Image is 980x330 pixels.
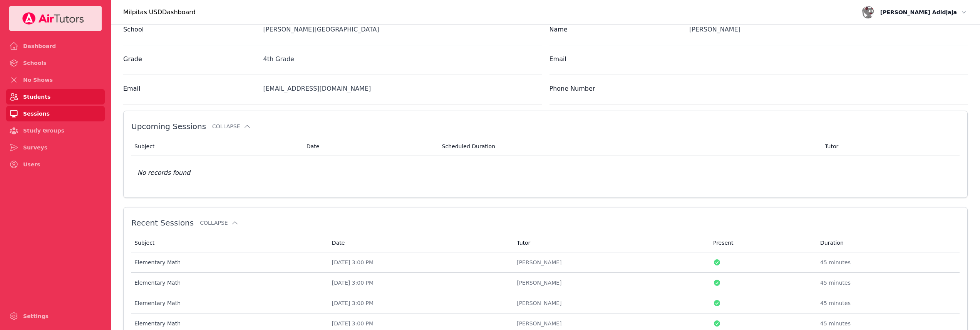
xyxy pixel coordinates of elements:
div: [DATE] 3:00 PM [332,299,508,307]
a: Dashboard [6,38,105,54]
th: Subject [131,234,327,252]
div: [DATE] 3:00 PM [332,320,508,327]
tr: Elementary Math[DATE] 3:00 PM[PERSON_NAME]45 minutes [131,252,960,273]
label: Grade [123,55,262,64]
a: Settings [6,308,105,324]
div: [EMAIL_ADDRESS][DOMAIN_NAME] [263,84,542,93]
div: [PERSON_NAME] [689,25,968,34]
div: Elementary Math [134,299,323,307]
th: Subject [131,137,302,156]
a: Sessions [6,106,105,121]
div: Elementary Math [134,279,323,287]
th: Present [709,234,816,252]
th: Tutor [820,137,960,156]
label: School [123,25,262,34]
tr: Elementary Math[DATE] 3:00 PM[PERSON_NAME]45 minutes [131,273,960,293]
a: Users [6,157,105,172]
div: 45 minutes [820,259,955,266]
div: [PERSON_NAME] [517,279,704,287]
div: 4th Grade [263,55,542,64]
button: Collapse [212,123,251,130]
th: Tutor [512,234,709,252]
div: 45 minutes [820,279,955,287]
div: [DATE] 3:00 PM [332,279,508,287]
td: No records found [131,156,960,190]
th: Scheduled Duration [437,137,821,156]
div: 45 minutes [820,320,955,327]
span: Upcoming Sessions [131,122,206,131]
span: [PERSON_NAME] Adidjaja [880,8,957,17]
th: Date [302,137,437,156]
label: Email [123,84,262,93]
img: avatar [862,6,874,18]
img: Your Company [22,12,84,25]
a: Surveys [6,140,105,155]
div: [PERSON_NAME][GEOGRAPHIC_DATA] [263,25,542,34]
th: Date [327,234,512,252]
div: [PERSON_NAME] [517,259,704,266]
a: Schools [6,55,105,71]
a: Study Groups [6,123,105,138]
div: Elementary Math [134,259,323,266]
button: Collapse [200,219,238,227]
div: [PERSON_NAME] [517,299,704,307]
div: 45 minutes [820,299,955,307]
div: [DATE] 3:00 PM [332,259,508,266]
label: Email [549,55,688,64]
th: Duration [816,234,960,252]
a: No Shows [6,72,105,88]
div: Elementary Math [134,320,323,327]
label: Phone Number [549,84,688,93]
tr: Elementary Math[DATE] 3:00 PM[PERSON_NAME]45 minutes [131,293,960,313]
span: Recent Sessions [131,218,194,227]
div: [PERSON_NAME] [517,320,704,327]
label: Name [549,25,688,34]
a: Students [6,89,105,104]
